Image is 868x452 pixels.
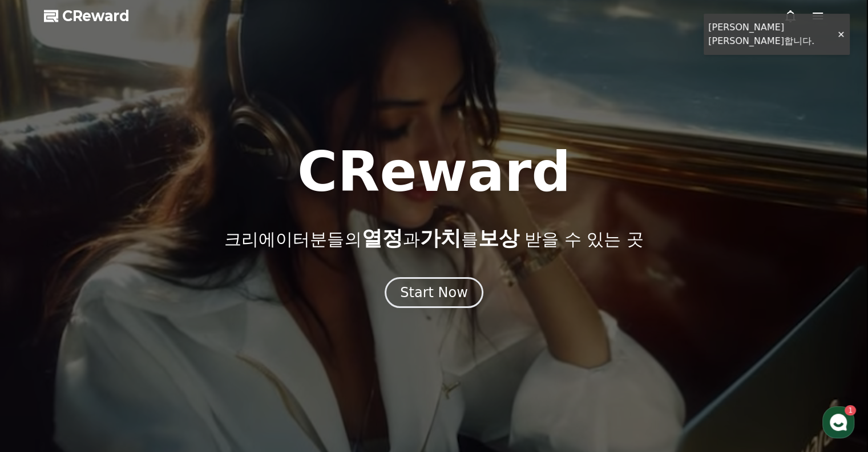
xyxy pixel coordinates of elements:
[36,374,43,383] span: 홈
[385,277,483,308] button: Start Now
[400,283,468,302] div: Start Now
[385,289,483,299] a: Start Now
[3,357,75,386] a: 홈
[224,227,643,250] p: 크리에이터분들의 과 를 받을 수 있는 곳
[116,357,120,366] span: 1
[104,375,118,384] span: 대화
[419,226,461,250] span: 가치
[176,374,190,383] span: 설정
[361,226,402,250] span: 열정
[478,226,519,250] span: 보상
[75,357,147,386] a: 1대화
[147,357,219,386] a: 설정
[297,145,571,199] h1: CReward
[44,7,130,25] a: CReward
[62,7,130,25] span: CReward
